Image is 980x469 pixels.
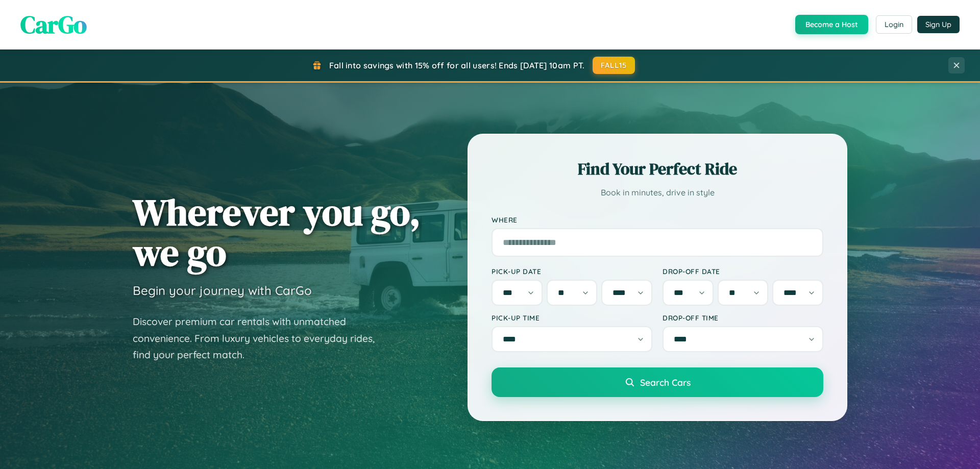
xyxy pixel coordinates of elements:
label: Pick-up Date [492,267,652,276]
h3: Begin your journey with CarGo [133,283,312,298]
p: Discover premium car rentals with unmatched convenience. From luxury vehicles to everyday rides, ... [133,313,388,363]
label: Where [492,215,823,224]
span: Search Cars [640,377,691,388]
span: CarGo [20,8,87,41]
button: Become a Host [795,15,868,34]
span: Fall into savings with 15% off for all users! Ends [DATE] 10am PT. [329,60,585,70]
label: Drop-off Date [663,267,823,276]
label: Pick-up Time [492,313,652,322]
button: Sign Up [917,16,960,33]
button: Search Cars [492,367,823,397]
p: Book in minutes, drive in style [492,185,823,200]
h2: Find Your Perfect Ride [492,158,823,180]
h1: Wherever you go, we go [133,192,421,273]
label: Drop-off Time [663,313,823,322]
button: Login [876,15,912,34]
button: FALL15 [593,57,635,74]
